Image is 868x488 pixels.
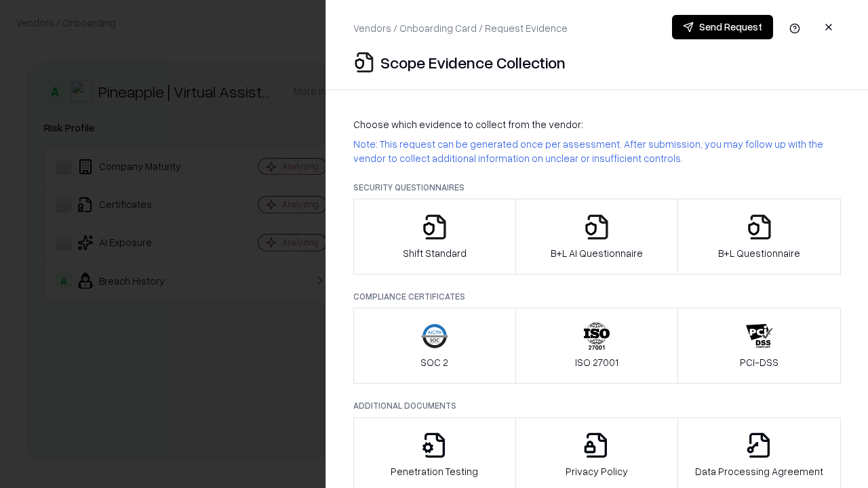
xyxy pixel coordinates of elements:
p: PCI-DSS [740,355,778,369]
p: Note: This request can be generated once per assessment. After submission, you may follow up with... [353,137,841,165]
p: Scope Evidence Collection [380,52,566,73]
button: Send Request [672,15,773,39]
p: Security Questionnaires [353,182,841,193]
p: ISO 27001 [575,355,618,369]
p: Choose which evidence to collect from the vendor: [353,117,841,131]
p: Data Processing Agreement [695,464,823,479]
button: SOC 2 [353,308,516,384]
p: Shift Standard [403,246,467,260]
p: SOC 2 [420,355,448,369]
button: PCI-DSS [677,308,841,384]
p: Compliance Certificates [353,291,841,302]
p: B+L AI Questionnaire [551,246,643,260]
p: Privacy Policy [566,464,628,479]
button: ISO 27001 [515,308,679,384]
button: B+L AI Questionnaire [515,199,679,274]
p: Penetration Testing [391,464,478,479]
p: Vendors / Onboarding Card / Request Evidence [353,21,568,35]
p: Additional Documents [353,400,841,411]
p: B+L Questionnaire [718,246,800,260]
button: B+L Questionnaire [677,199,841,274]
button: Shift Standard [353,199,516,274]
